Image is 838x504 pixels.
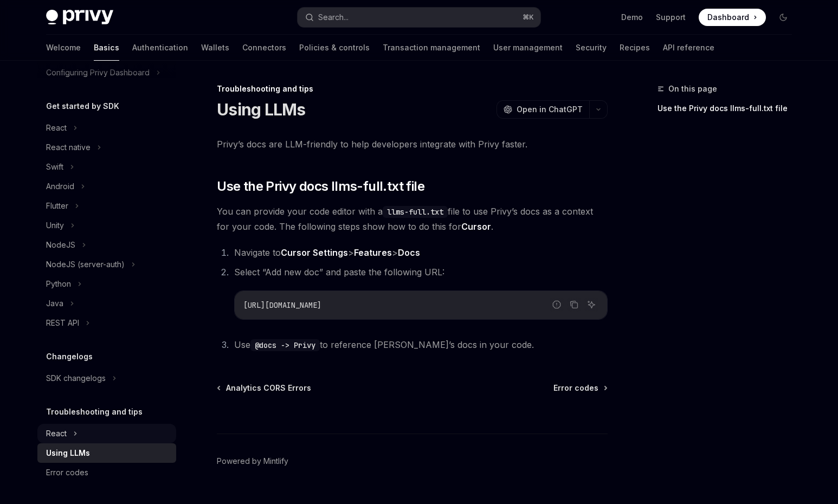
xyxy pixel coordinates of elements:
a: Authentication [132,35,188,61]
div: NodeJS [46,238,75,251]
button: REST API [37,313,176,333]
button: React [37,424,176,443]
code: @docs -> Privy [250,339,320,351]
div: React [46,427,67,440]
span: Use to reference [PERSON_NAME]’s docs in your code. [234,339,534,350]
div: Troubleshooting and tips [217,83,608,94]
button: Unity [37,216,176,235]
div: Python [46,277,71,290]
button: NodeJS (server-auth) [37,255,176,274]
button: SDK changelogs [37,369,176,388]
a: Powered by Mintlify [217,456,288,467]
button: NodeJS [37,235,176,255]
div: REST API [46,316,79,329]
div: Java [46,297,63,310]
button: Java [37,294,176,313]
div: Flutter [46,199,68,212]
span: Select “Add new doc” and paste the following URL: [234,267,444,277]
a: Analytics CORS Errors [218,383,311,393]
h5: Get started by SDK [46,100,119,113]
div: Unity [46,219,64,232]
a: Use the Privy docs llms-full.txt file [657,100,801,117]
a: API reference [663,35,714,61]
h1: Using LLMs [217,100,306,119]
button: Open in ChatGPT [497,100,589,119]
strong: Docs [398,247,420,258]
span: Dashboard [707,12,749,23]
code: llms-full.txt [383,206,448,218]
h5: Troubleshooting and tips [46,405,143,418]
button: React native [37,138,176,157]
a: Policies & controls [299,35,370,61]
div: Search... [318,11,349,24]
button: Toggle dark mode [775,9,792,26]
strong: Cursor Settings [281,247,348,258]
span: [URL][DOMAIN_NAME] [243,300,321,310]
button: Swift [37,157,176,177]
div: Android [46,180,74,193]
a: Wallets [201,35,229,61]
button: Report incorrect code [550,298,564,312]
a: Demo [621,12,643,23]
div: NodeJS (server-auth) [46,258,125,271]
a: Dashboard [699,9,766,26]
a: Basics [94,35,119,61]
a: Recipes [620,35,650,61]
span: Privy’s docs are LLM-friendly to help developers integrate with Privy faster. [217,137,608,152]
span: Analytics CORS Errors [226,383,311,393]
h5: Changelogs [46,350,93,363]
span: Use the Privy docs llms-full.txt file [217,178,424,195]
div: SDK changelogs [46,372,106,385]
button: Android [37,177,176,196]
button: Search...⌘K [298,8,540,27]
a: Error codes [553,383,607,393]
button: Flutter [37,196,176,216]
a: Welcome [46,35,81,61]
a: User management [493,35,563,61]
img: dark logo [46,10,113,25]
button: Python [37,274,176,294]
strong: Features [354,247,392,258]
button: Copy the contents from the code block [567,298,581,312]
div: Swift [46,160,63,173]
a: Connectors [242,35,286,61]
span: Navigate to > > [234,247,420,258]
a: Error codes [37,463,176,482]
span: You can provide your code editor with a file to use Privy’s docs as a context for your code. The ... [217,204,608,234]
button: Ask AI [584,298,598,312]
a: Cursor [461,221,491,232]
span: ⌘ K [523,13,534,22]
span: Open in ChatGPT [517,104,583,115]
span: Error codes [553,383,598,393]
a: Transaction management [383,35,480,61]
div: Using LLMs [46,447,90,460]
div: React [46,121,67,134]
div: Error codes [46,466,88,479]
a: Support [656,12,686,23]
span: On this page [668,82,717,95]
a: Security [576,35,607,61]
button: React [37,118,176,138]
div: React native [46,141,91,154]
a: Using LLMs [37,443,176,463]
